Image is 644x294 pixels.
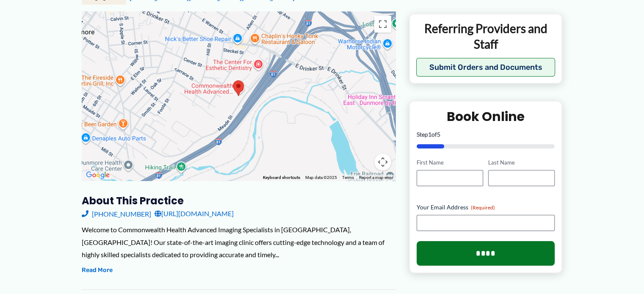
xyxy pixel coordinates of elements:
[374,154,391,170] button: Map camera controls
[84,170,112,181] img: Google
[428,131,431,138] span: 1
[417,132,555,137] p: Step of
[342,175,354,180] a: Terms (opens in new tab)
[416,21,556,52] p: Referring Providers and Staff
[374,16,391,33] button: Toggle fullscreen view
[437,131,440,138] span: 5
[84,170,112,181] a: Open this area in Google Maps (opens a new window)
[82,207,151,220] a: [PHONE_NUMBER]
[82,265,113,275] button: Read More
[417,159,483,167] label: First Name
[359,175,393,180] a: Report a map error
[488,159,555,167] label: Last Name
[82,223,395,261] div: Welcome to Commonwealth Health Advanced Imaging Specialists in [GEOGRAPHIC_DATA], [GEOGRAPHIC_DAT...
[417,203,555,211] label: Your Email Address
[416,58,556,77] button: Submit Orders and Documents
[471,204,495,210] span: (Required)
[82,194,395,207] h3: About this practice
[305,175,337,180] span: Map data ©2025
[155,207,234,220] a: [URL][DOMAIN_NAME]
[417,108,555,125] h2: Book Online
[263,175,300,181] button: Keyboard shortcuts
